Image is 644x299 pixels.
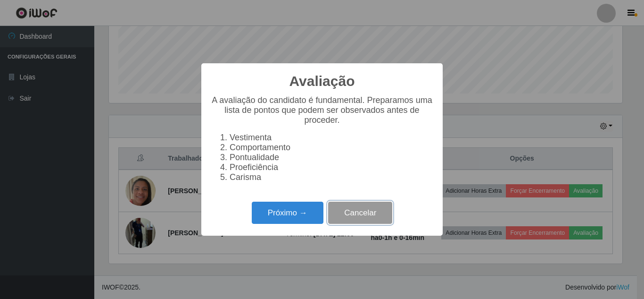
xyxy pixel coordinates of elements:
li: Pontualidade [230,153,433,162]
li: Proeficiência [230,162,433,172]
button: Próximo → [252,202,323,224]
li: Vestimenta [230,133,433,143]
p: A avaliação do candidato é fundamental. Preparamos uma lista de pontos que podem ser observados a... [211,95,433,125]
button: Cancelar [328,202,392,224]
li: Comportamento [230,143,433,153]
h2: Avaliação [289,73,355,90]
li: Carisma [230,172,433,182]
